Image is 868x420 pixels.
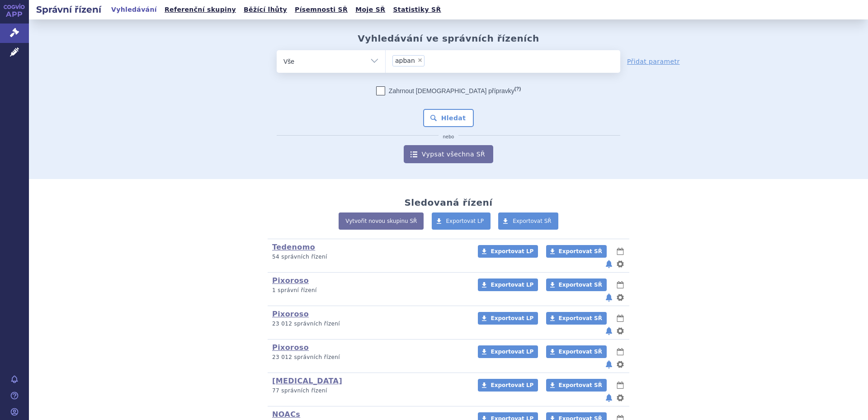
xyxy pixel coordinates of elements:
a: [MEDICAL_DATA] [272,377,342,385]
a: Přidat parametr [627,57,680,66]
p: 23 012 správních řízení [272,354,466,361]
h2: Správní řízení [29,3,108,16]
button: lhůty [616,279,625,290]
a: Vyhledávání [108,4,160,16]
a: Pixoroso [272,310,309,318]
button: notifikace [604,392,613,403]
span: Exportovat SŘ [559,248,602,255]
a: Exportovat SŘ [546,379,607,392]
span: Exportovat SŘ [513,218,552,224]
button: lhůty [616,380,625,391]
label: Zahrnout [DEMOGRAPHIC_DATA] přípravky [376,86,521,95]
a: Referenční skupiny [162,4,239,16]
button: notifikace [604,326,613,336]
a: Běžící lhůty [241,4,290,16]
button: notifikace [604,292,613,303]
a: Exportovat LP [478,379,538,392]
a: Tedenomo [272,243,315,251]
a: Exportovat LP [478,245,538,258]
button: lhůty [616,313,625,324]
span: Exportovat SŘ [559,315,602,321]
a: Písemnosti SŘ [292,4,350,16]
a: Moje SŘ [353,4,388,16]
button: nastavení [616,359,625,370]
span: Exportovat LP [491,282,533,288]
a: Exportovat SŘ [546,312,607,325]
span: Exportovat LP [491,382,533,388]
abbr: (?) [514,86,521,92]
a: Exportovat SŘ [546,345,607,358]
span: Exportovat LP [491,349,533,355]
span: × [417,57,423,63]
span: Exportovat LP [446,218,484,224]
p: 23 012 správních řízení [272,320,466,328]
p: 1 správní řízení [272,287,466,294]
button: notifikace [604,359,613,370]
h2: Vyhledávání ve správních řízeních [358,33,539,44]
a: NOACs [272,410,300,419]
a: Exportovat SŘ [546,278,607,291]
button: nastavení [616,259,625,269]
i: nebo [439,134,459,140]
a: Exportovat SŘ [498,212,558,230]
input: apban [427,55,456,66]
span: Exportovat LP [491,315,533,321]
a: Exportovat LP [478,345,538,358]
a: Pixoroso [272,343,309,352]
button: lhůty [616,346,625,357]
p: 77 správních řízení [272,387,466,395]
a: Exportovat LP [478,278,538,291]
span: Exportovat SŘ [559,349,602,355]
a: Statistiky SŘ [390,4,443,16]
button: notifikace [604,259,613,269]
span: Exportovat LP [491,248,533,255]
button: Hledat [423,109,474,127]
button: nastavení [616,326,625,336]
button: nastavení [616,392,625,403]
span: apban [395,57,415,64]
a: Pixoroso [272,276,309,285]
a: Exportovat LP [432,212,491,230]
button: nastavení [616,292,625,303]
span: Exportovat SŘ [559,282,602,288]
a: Vytvořit novou skupinu SŘ [339,212,424,230]
a: Exportovat SŘ [546,245,607,258]
button: lhůty [616,246,625,257]
span: Exportovat SŘ [559,382,602,388]
p: 54 správních řízení [272,253,466,261]
h2: Sledovaná řízení [404,197,492,208]
a: Vypsat všechna SŘ [404,145,493,163]
a: Exportovat LP [478,312,538,325]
